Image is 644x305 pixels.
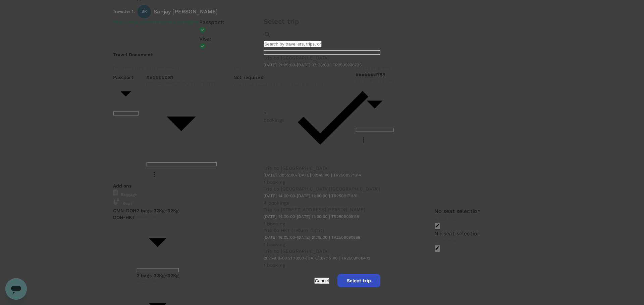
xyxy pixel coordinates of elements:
p: Trip to [GEOGRAPHIC_DATA] [264,55,381,61]
span: [DATE] 21:25:00 - [DATE] 07:30:00 | TR2509226735 [264,63,362,67]
p: Trip to [STREET_ADDRESS][PERSON_NAME] [264,206,381,213]
p: 3 bookings [264,110,284,124]
button: Cancel [314,278,330,284]
p: Trip to [GEOGRAPHIC_DATA]([GEOGRAPHIC_DATA]) [264,185,381,192]
h3: Select trip [264,18,300,25]
p: Trip to [GEOGRAPHIC_DATA] [264,248,381,254]
button: Select trip [337,274,380,287]
input: Search by travellers, trips, or destination, label, team [264,41,322,47]
span: [DATE] 14:00:00 - [DATE] 11:00:00 | TR2509171181 [264,194,358,198]
span: [DATE] 20:55:00 - [DATE] 02:45:00 | TR2509271614 [264,173,361,177]
p: 1 booking [264,179,285,185]
p: 1 booking [264,220,285,227]
p: 1 booking [264,262,285,269]
p: Trip to [GEOGRAPHIC_DATA] [264,165,381,171]
span: 2025-09-08 21:10:00 - [DATE] 07:15:00 | TR2509088402 [264,256,371,260]
p: 1 booking [264,241,285,248]
p: Trip to HKT (return flight) [264,227,381,234]
span: [DATE] 14:00:00 - [DATE] 11:00:00 | TR2509099116 [264,214,359,219]
span: [DATE] 16:05:00 - [DATE] 21:15:00 | TR2509090868 [264,235,361,240]
p: 4 bookings [264,200,289,206]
